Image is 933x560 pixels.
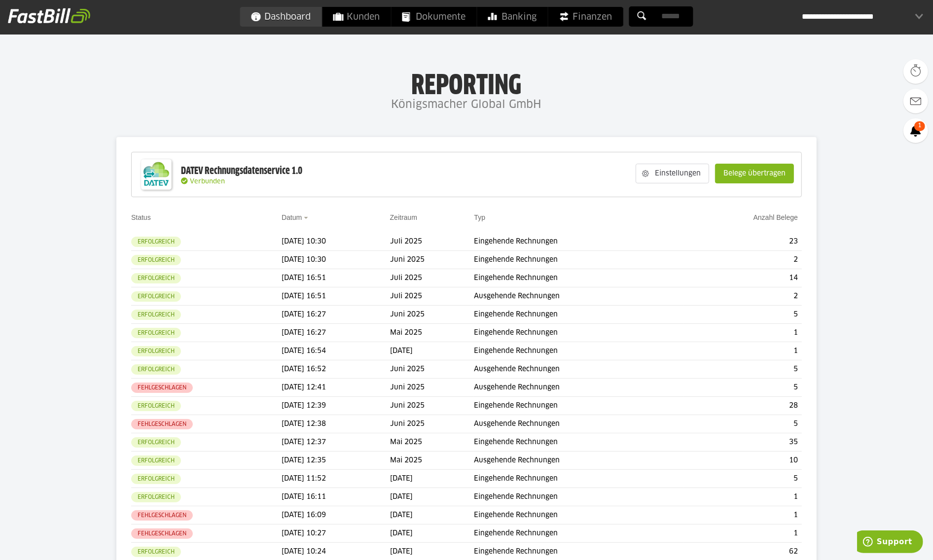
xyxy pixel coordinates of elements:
td: [DATE] 11:52 [282,470,390,488]
td: [DATE] 16:27 [282,324,390,342]
td: 10 [683,452,802,470]
a: Anzahl Belege [754,213,798,221]
td: [DATE] 10:27 [282,525,390,543]
td: [DATE] [390,525,474,543]
td: 1 [683,324,802,342]
td: Ausgehende Rechnungen [474,360,683,379]
td: 1 [683,488,802,506]
td: [DATE] 16:51 [282,269,390,287]
td: Eingehende Rechnungen [474,251,683,269]
td: 35 [683,433,802,452]
span: Banking [488,7,537,27]
h1: Reporting [99,70,834,95]
td: 2 [683,251,802,269]
td: [DATE] 12:39 [282,397,390,415]
td: Eingehende Rechnungen [474,342,683,360]
sl-badge: Erfolgreich [131,547,181,557]
a: Zeitraum [390,213,417,221]
a: Dashboard [240,7,322,27]
a: Banking [477,7,548,27]
td: [DATE] 12:38 [282,415,390,433]
td: [DATE] [390,470,474,488]
a: Finanzen [548,7,623,27]
td: [DATE] [390,342,474,360]
td: Ausgehende Rechnungen [474,452,683,470]
sl-badge: Fehlgeschlagen [131,383,193,393]
img: DATEV-Datenservice Logo [137,155,176,194]
td: 5 [683,379,802,397]
td: 14 [683,269,802,287]
td: 5 [683,415,802,433]
a: Status [131,213,151,221]
td: Juni 2025 [390,379,474,397]
sl-button: Einstellungen [636,164,709,183]
td: [DATE] 12:37 [282,433,390,452]
td: Ausgehende Rechnungen [474,287,683,306]
sl-badge: Erfolgreich [131,310,181,320]
span: Finanzen [559,7,612,27]
sl-badge: Erfolgreich [131,492,181,502]
sl-badge: Fehlgeschlagen [131,510,193,521]
td: 2 [683,287,802,306]
sl-badge: Erfolgreich [131,474,181,484]
sl-badge: Erfolgreich [131,328,181,338]
td: Eingehende Rechnungen [474,269,683,287]
a: Datum [282,213,302,221]
span: Dokumente [402,7,466,27]
td: Juli 2025 [390,269,474,287]
td: Eingehende Rechnungen [474,506,683,525]
a: Kunden [323,7,391,27]
span: Dashboard [251,7,311,27]
td: [DATE] 16:51 [282,287,390,306]
td: [DATE] 16:52 [282,360,390,379]
td: Eingehende Rechnungen [474,397,683,415]
td: Juni 2025 [390,306,474,324]
td: Eingehende Rechnungen [474,525,683,543]
td: Mai 2025 [390,324,474,342]
span: Verbunden [190,178,225,185]
td: Juni 2025 [390,360,474,379]
div: DATEV Rechnungsdatenservice 1.0 [181,165,302,177]
td: Mai 2025 [390,452,474,470]
td: [DATE] 16:54 [282,342,390,360]
td: 28 [683,397,802,415]
td: Eingehende Rechnungen [474,470,683,488]
img: fastbill_logo_white.png [8,8,90,24]
td: Eingehende Rechnungen [474,488,683,506]
sl-badge: Erfolgreich [131,237,181,247]
sl-badge: Fehlgeschlagen [131,419,193,429]
td: Mai 2025 [390,433,474,452]
span: 1 [914,121,925,131]
sl-badge: Erfolgreich [131,346,181,356]
td: Juli 2025 [390,233,474,251]
td: 1 [683,342,802,360]
td: 1 [683,506,802,525]
td: [DATE] 10:30 [282,251,390,269]
a: Dokumente [392,7,477,27]
td: [DATE] 16:09 [282,506,390,525]
td: Eingehende Rechnungen [474,324,683,342]
sl-badge: Fehlgeschlagen [131,528,193,539]
td: [DATE] 12:41 [282,379,390,397]
td: Eingehende Rechnungen [474,306,683,324]
td: 5 [683,470,802,488]
td: Juni 2025 [390,251,474,269]
td: Juni 2025 [390,415,474,433]
td: Ausgehende Rechnungen [474,379,683,397]
sl-button: Belege übertragen [715,164,794,183]
img: sort_desc.gif [304,217,310,219]
sl-badge: Erfolgreich [131,291,181,302]
td: Juni 2025 [390,397,474,415]
sl-badge: Erfolgreich [131,437,181,448]
td: 5 [683,306,802,324]
a: 1 [903,118,928,143]
sl-badge: Erfolgreich [131,364,181,375]
td: 23 [683,233,802,251]
span: Kunden [333,7,380,27]
td: Eingehende Rechnungen [474,233,683,251]
td: Ausgehende Rechnungen [474,415,683,433]
td: [DATE] 16:27 [282,306,390,324]
td: [DATE] [390,488,474,506]
sl-badge: Erfolgreich [131,455,181,466]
